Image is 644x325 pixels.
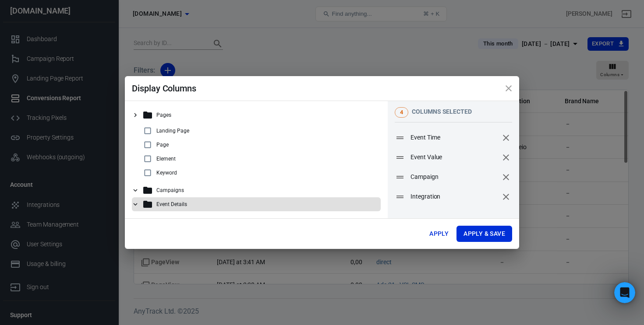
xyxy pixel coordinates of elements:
button: Apply [425,226,453,242]
div: Integrationremove [388,187,519,206]
li: Additional spend from Facebook Ads (likely around €1115) [21,99,161,115]
p: Page [156,142,169,148]
p: Element [156,156,176,162]
p: Back [DATE] [62,11,97,20]
div: Close [154,3,170,19]
div: Hi [PERSON_NAME],The €1713 you see in our dashboard combines spend frombothGoogle Ads and Faceboo... [7,10,168,189]
div: Check your Facebook Ads Manager for the remaining amount. The combined total should match what we... [14,120,161,146]
button: close [498,78,519,99]
div: We fetch ad spend data hourly from all connected platforms, so your campaign total includes: [14,59,161,84]
span: Integration [410,192,498,201]
button: go back [6,3,22,20]
p: Keyword [156,170,177,176]
div: AnyTrack says… [7,10,168,190]
button: Upload attachment [42,245,49,252]
p: Pages [156,112,171,118]
div: Event Timeremove [388,128,519,147]
p: Event Details [156,201,187,207]
div: Did that answer help, or do you still need help from someone? [7,190,144,218]
div: AnyTrack says… [7,190,168,225]
button: Apply & Save [456,226,512,242]
span: Campaign [410,172,498,182]
div: Campaignremove [388,167,519,187]
span: Display Columns [132,83,196,94]
div: Our platform aggregates spend across all connected ad accounts, so you see combined totals rather... [14,150,161,184]
button: Emoji picker [14,245,21,252]
img: Profile image for Laurent [37,5,51,19]
button: Send a message… [150,241,164,255]
button: remove [499,189,513,204]
button: Gif picker [28,245,35,252]
button: remove [499,150,513,165]
h1: AnyTrack [55,4,86,11]
button: Start recording [56,245,63,252]
p: Landing Page [156,128,189,134]
button: remove [499,170,513,185]
span: Event Time [410,133,498,142]
span: 4 [397,108,406,117]
button: remove [499,130,513,145]
iframe: Intercom live chat [614,282,635,303]
span: Event Value [410,153,498,162]
div: No, I still need help 👤 [85,225,168,244]
div: Event Valueremove [388,147,519,167]
p: Campaigns [156,187,184,193]
div: Did that answer help, or do you still need help from someone? [14,196,137,213]
textarea: Message… [7,227,168,241]
span: columns selected [412,108,472,115]
div: The €1713 you see in our dashboard combines spend from Google Ads and Facebook Ads for that campa... [14,28,161,54]
b: both [49,38,65,45]
div: Sébastien says… [7,225,168,255]
button: Home [137,3,154,20]
li: Your €598 from Google Ads [21,89,161,97]
img: Profile image for Jose [25,5,39,19]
